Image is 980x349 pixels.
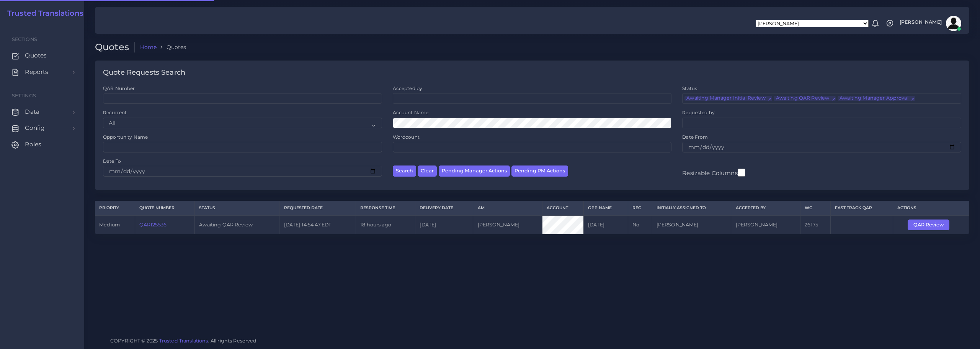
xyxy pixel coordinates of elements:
h2: Quotes [95,42,135,53]
a: QAR125536 [139,222,167,228]
a: Quotes [6,48,78,64]
span: Config [25,124,45,132]
td: [PERSON_NAME] [473,215,542,234]
label: Opportunity Name [103,134,148,140]
button: Search [393,165,416,177]
span: Roles [25,140,41,149]
label: Date From [682,134,708,140]
a: Config [6,120,78,136]
h4: Quote Requests Search [103,69,185,77]
label: Wordcount [393,134,420,140]
label: Account Name [393,109,429,116]
th: WC [800,201,831,215]
th: Quote Number [135,201,195,215]
td: 26175 [800,215,831,234]
span: Quotes [25,51,47,60]
td: No [628,215,652,234]
th: Status [195,201,279,215]
td: [DATE] 14:54:47 EDT [279,215,356,234]
th: REC [628,201,652,215]
span: medium [99,222,120,228]
span: COPYRIGHT © 2025 [110,337,257,345]
a: Reports [6,64,78,80]
th: Response Time [356,201,415,215]
a: Trusted Translations [159,338,208,344]
button: QAR Review [908,220,949,230]
button: Pending PM Actions [511,165,568,177]
a: Data [6,104,78,120]
label: Date To [103,158,121,164]
li: Quotes [157,43,186,51]
label: Status [682,85,697,92]
th: Actions [893,201,969,215]
label: Recurrent [103,109,127,116]
label: QAR Number [103,85,135,92]
input: Resizable Columns [738,168,745,177]
th: Accepted by [731,201,800,215]
th: Priority [95,201,135,215]
a: Trusted Translations [2,9,83,18]
td: [DATE] [583,215,628,234]
th: Account [542,201,584,215]
a: Roles [6,136,78,152]
label: Resizable Columns [682,168,745,177]
span: [PERSON_NAME] [900,20,942,25]
a: [PERSON_NAME]avatar [896,16,964,31]
label: Accepted by [393,85,423,92]
li: Awaiting QAR Review [774,96,836,101]
img: avatar [946,16,961,31]
button: Clear [418,165,437,177]
a: QAR Review [908,221,955,227]
th: Requested Date [279,201,356,215]
span: Sections [12,36,37,42]
label: Requested by [682,109,715,116]
button: Pending Manager Actions [439,165,510,177]
td: [PERSON_NAME] [652,215,731,234]
th: AM [473,201,542,215]
td: Awaiting QAR Review [195,215,279,234]
th: Delivery Date [415,201,473,215]
span: Settings [12,93,36,98]
span: Data [25,108,39,116]
li: Awaiting Manager Initial Review [684,96,772,101]
li: Awaiting Manager Approval [838,96,915,101]
th: Opp Name [583,201,628,215]
td: [PERSON_NAME] [731,215,800,234]
a: Home [140,43,157,51]
span: , All rights Reserved [208,337,257,345]
th: Fast Track QAR [830,201,893,215]
td: 18 hours ago [356,215,415,234]
span: Reports [25,68,48,76]
th: Initially Assigned to [652,201,731,215]
td: [DATE] [415,215,473,234]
